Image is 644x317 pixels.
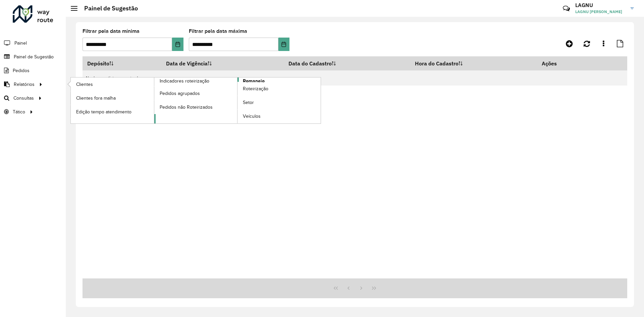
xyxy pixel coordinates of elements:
span: Pedidos agrupados [160,90,200,97]
h2: Painel de Sugestão [77,5,138,12]
span: Pedidos [13,67,30,74]
h3: LAGNU [575,2,626,8]
span: Romaneio [243,77,265,85]
a: Pedidos agrupados [154,87,237,100]
span: Painel [14,40,27,47]
th: Ações [537,56,577,70]
a: Clientes fora malha [71,91,154,105]
a: Roteirização [237,82,321,96]
span: Roteirização [243,85,268,92]
span: Indicadores roteirização [160,77,209,85]
button: Choose Date [172,38,183,51]
a: Veículos [237,110,321,123]
span: Relatórios [14,81,35,88]
span: Edição tempo atendimento [76,108,131,115]
span: Setor [243,99,254,106]
a: Indicadores roteirização [71,77,237,123]
th: Depósito [83,56,162,70]
th: Data do Cadastro [284,56,410,70]
a: Edição tempo atendimento [71,105,154,118]
span: Clientes [76,81,93,88]
td: Nenhum registro encontrado [83,70,627,86]
a: Setor [237,96,321,109]
span: Pedidos não Roteirizados [160,104,213,111]
span: Consultas [13,95,34,102]
th: Hora do Cadastro [410,56,537,70]
label: Filtrar pela data mínima [83,27,140,35]
span: Veículos [243,113,261,120]
label: Filtrar pela data máxima [189,27,247,35]
span: Painel de Sugestão [14,53,54,60]
a: Pedidos não Roteirizados [154,100,237,114]
button: Choose Date [278,38,289,51]
span: LAGNU [PERSON_NAME] [575,9,626,15]
a: Romaneio [154,77,321,123]
a: Contato Rápido [559,1,574,16]
a: Clientes [71,77,154,91]
span: Tático [13,108,25,115]
span: Clientes fora malha [76,95,116,102]
th: Data de Vigência [162,56,284,70]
